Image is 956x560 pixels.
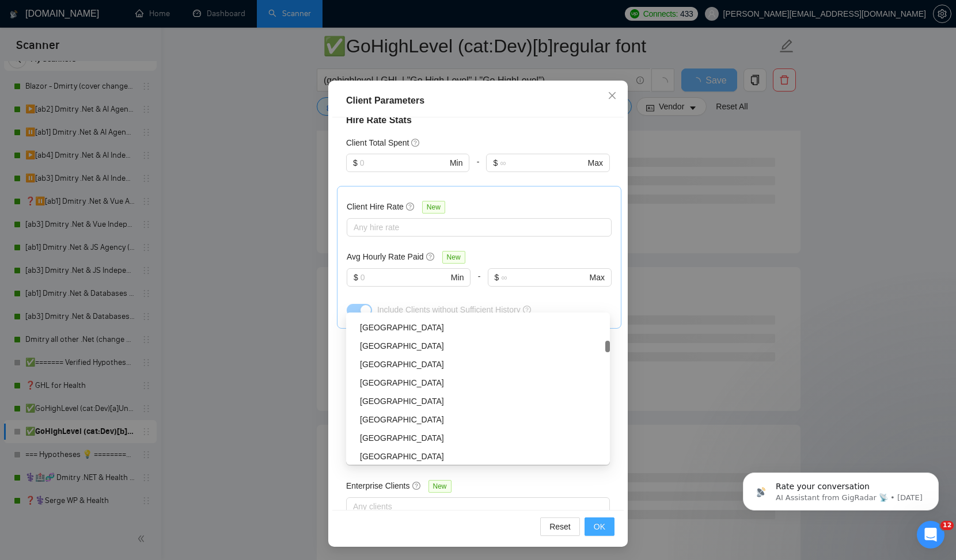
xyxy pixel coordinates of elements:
[451,271,464,284] span: Min
[726,448,956,529] iframe: Intercom notifications message
[360,358,603,371] div: [GEOGRAPHIC_DATA]
[360,340,603,352] div: [GEOGRAPHIC_DATA]
[588,157,603,169] span: Max
[354,271,358,284] span: $
[346,355,610,374] div: South Africa
[585,517,614,536] button: OK
[346,136,409,149] h5: Client Total Spent
[346,337,610,355] div: Sweden
[360,157,447,169] input: 0
[917,521,944,548] iframe: Intercom live chat
[347,250,424,263] h5: Avg Hourly Rate Paid
[360,395,603,407] div: [GEOGRAPHIC_DATA]
[346,113,610,127] h4: Hire Rate Stats
[442,251,465,264] span: New
[347,200,404,213] h5: Client Hire Rate
[361,271,449,284] input: 0
[540,517,580,536] button: Reset
[426,252,435,261] span: question-circle
[346,410,610,429] div: Egypt
[940,521,954,530] span: 12
[353,157,358,169] span: $
[500,157,585,169] input: ∞
[594,520,605,533] span: OK
[360,413,603,426] div: [GEOGRAPHIC_DATA]
[549,520,571,533] span: Reset
[346,374,610,392] div: Malaysia
[523,306,531,314] span: question-circle
[346,94,610,108] div: Client Parameters
[406,202,415,211] span: question-circle
[493,157,498,169] span: $
[346,479,410,492] h5: Enterprise Clients
[471,268,487,300] div: -
[360,376,603,389] div: [GEOGRAPHIC_DATA]
[377,305,521,314] span: Include Clients without Sufficient History
[360,321,603,334] div: [GEOGRAPHIC_DATA]
[412,481,422,490] span: question-circle
[346,392,610,410] div: Turkey
[501,271,587,284] input: ∞
[422,201,445,214] span: New
[428,480,452,493] span: New
[346,429,610,447] div: Belgium
[346,447,610,466] div: Denmark
[411,138,420,147] span: question-circle
[597,81,628,112] button: Close
[495,271,499,284] span: $
[590,271,605,284] span: Max
[346,318,610,337] div: New Zealand
[360,450,603,463] div: [GEOGRAPHIC_DATA]
[360,432,603,444] div: [GEOGRAPHIC_DATA]
[608,91,617,100] span: close
[450,157,463,169] span: Min
[469,154,486,186] div: -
